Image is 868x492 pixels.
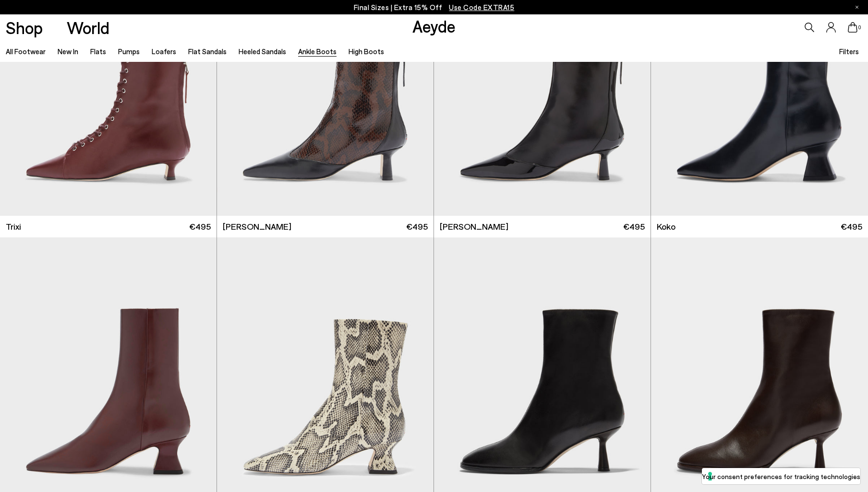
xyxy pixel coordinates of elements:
[857,25,862,30] span: 0
[848,22,857,33] a: 0
[657,221,675,233] span: Koko
[651,216,868,237] a: Koko €495
[623,221,645,233] span: €495
[223,221,291,233] span: [PERSON_NAME]
[67,19,109,36] a: World
[702,471,860,481] label: Your consent preferences for tracking technologies
[6,221,21,233] span: Trixi
[239,47,286,56] a: Heeled Sandals
[406,221,428,233] span: €495
[841,221,862,233] span: €495
[6,19,43,36] a: Shop
[839,47,859,56] span: Filters
[118,47,140,56] a: Pumps
[354,1,515,13] p: Final Sizes | Extra 15% Off
[440,221,508,233] span: [PERSON_NAME]
[189,221,211,233] span: €495
[449,3,514,12] span: Navigate to /collections/ss25-final-sizes
[58,47,78,56] a: New In
[349,47,384,56] a: High Boots
[90,47,106,56] a: Flats
[412,16,456,36] a: Aeyde
[298,47,337,56] a: Ankle Boots
[152,47,176,56] a: Loafers
[702,468,860,484] button: Your consent preferences for tracking technologies
[6,47,46,56] a: All Footwear
[188,47,227,56] a: Flat Sandals
[217,216,434,237] a: [PERSON_NAME] €495
[434,216,651,237] a: [PERSON_NAME] €495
